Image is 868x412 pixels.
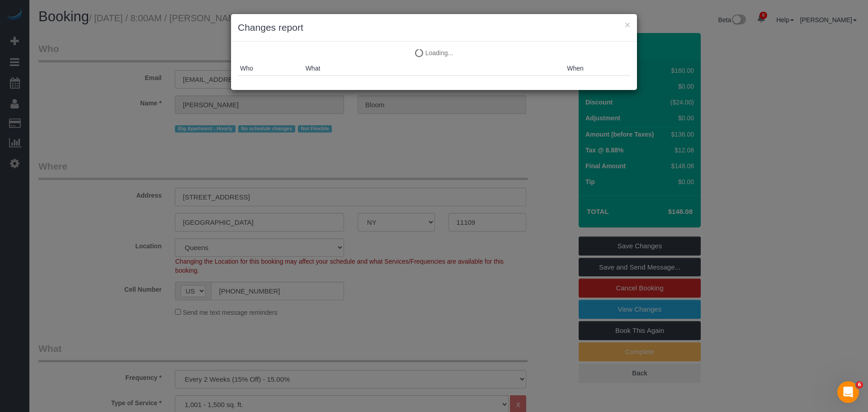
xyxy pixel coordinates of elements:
sui-modal: Changes report [231,14,637,90]
iframe: Intercom live chat [837,381,859,403]
span: 6 [856,381,863,388]
th: Who [238,62,303,76]
p: Loading... [238,48,630,57]
button: × [625,20,630,29]
h3: Changes report [238,21,630,34]
th: When [565,62,630,76]
th: What [303,62,565,76]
